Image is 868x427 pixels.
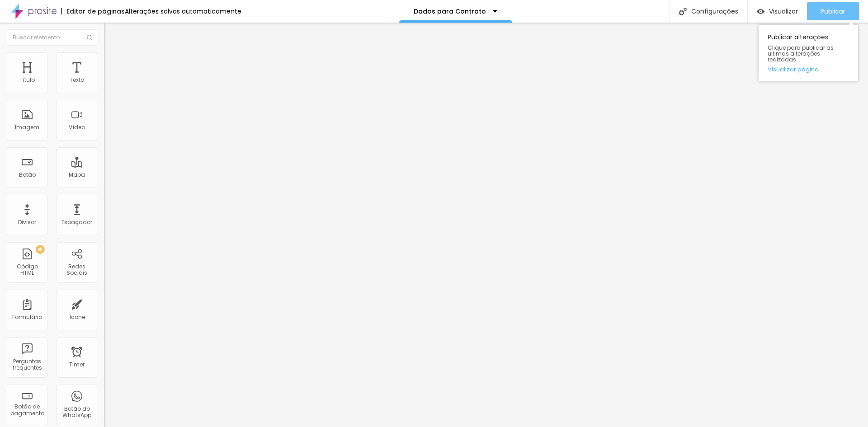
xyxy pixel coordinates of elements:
[9,263,45,277] div: Código HTML
[70,77,84,83] div: Texto
[19,77,35,83] div: Título
[821,8,845,15] span: Publicar
[769,8,798,15] span: Visualizar
[759,25,858,81] div: Publicar alterações
[12,314,42,320] div: Formulário
[807,2,859,20] button: Publicar
[414,8,486,14] p: Dados para Contrato
[9,358,45,371] div: Perguntas frequentes
[768,45,849,63] span: Clique para publicar as ultimas alterações reaizadas
[19,172,36,178] div: Botão
[61,8,125,14] div: Editor de páginas
[69,361,85,368] div: Timer
[69,172,85,178] div: Mapa
[59,263,94,277] div: Redes Sociais
[768,66,849,72] a: Visualizar página
[125,8,241,14] div: Alterações salvas automaticamente
[7,29,97,46] input: Buscar elemento
[15,124,39,131] div: Imagem
[61,219,92,225] div: Espaçador
[679,8,687,15] img: Icone
[59,406,94,419] div: Botão do WhatsApp
[9,404,45,417] div: Botão de pagamento
[748,2,807,20] button: Visualizar
[18,219,36,225] div: Divisor
[757,8,764,15] img: view-1.svg
[87,35,92,40] img: Icone
[69,314,85,320] div: Ícone
[69,124,85,131] div: Vídeo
